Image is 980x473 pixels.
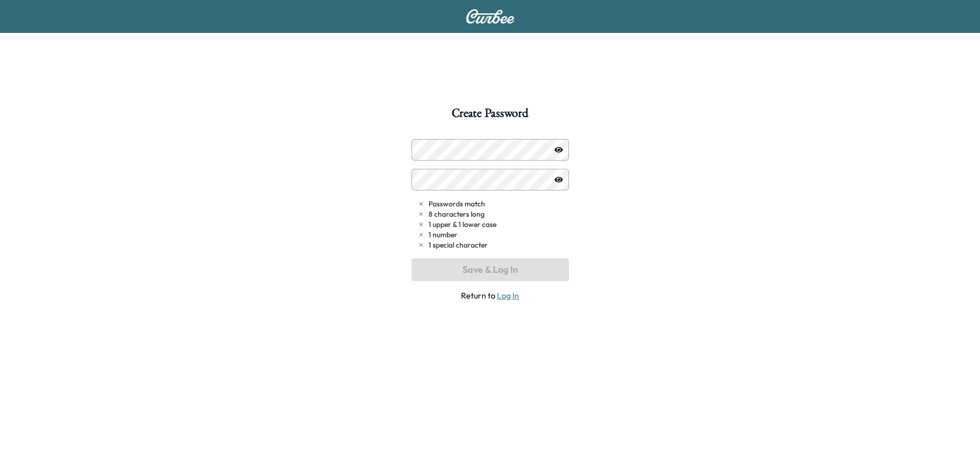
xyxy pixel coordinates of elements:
h1: Create Password [452,107,528,125]
a: Log In [497,290,519,301]
span: Return to [412,289,569,302]
span: 1 number [429,230,457,240]
img: Curbee Logo [466,9,515,24]
span: Passwords match [429,199,485,209]
span: 8 characters long [429,209,485,219]
span: 1 special character [429,240,488,250]
span: 1 upper & 1 lower case [429,219,496,230]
